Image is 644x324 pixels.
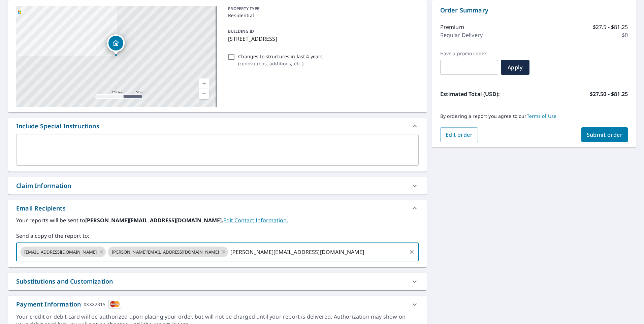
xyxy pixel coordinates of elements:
[590,90,628,98] p: $27.50 - $81.25
[622,31,628,39] p: $0
[8,200,427,216] div: Email Recipients
[16,204,66,213] div: Email Recipients
[238,60,323,67] p: ( renovations, additions, etc. )
[20,249,101,255] span: [EMAIL_ADDRESS][DOMAIN_NAME]
[440,23,464,31] p: Premium
[8,118,427,134] div: Include Special Instructions
[228,28,254,34] p: BUILDING ID
[238,53,323,60] p: Changes to structures in last 4 years
[581,127,628,142] button: Submit order
[8,273,427,290] div: Substitutions and Customization
[108,300,121,309] img: cardImage
[8,296,427,313] div: Payment InformationXXXX2315cardImage
[16,277,113,286] div: Substitutions and Customization
[16,232,419,240] label: Send a copy of the report to:
[108,249,223,255] span: [PERSON_NAME][EMAIL_ADDRESS][DOMAIN_NAME]
[85,217,223,224] b: [PERSON_NAME][EMAIL_ADDRESS][DOMAIN_NAME].
[587,131,623,138] span: Submit order
[223,217,288,224] a: EditContactInfo
[501,60,529,75] button: Apply
[440,113,628,119] p: By ordering a report you agree to our
[16,216,419,224] label: Your reports will be sent to
[506,64,524,71] span: Apply
[84,300,105,309] div: XXXX2315
[440,31,483,39] p: Regular Delivery
[440,6,628,15] p: Order Summary
[228,6,416,12] p: PROPERTY TYPE
[8,177,427,194] div: Claim Information
[108,247,228,257] div: [PERSON_NAME][EMAIL_ADDRESS][DOMAIN_NAME]
[440,127,478,142] button: Edit order
[199,78,209,89] a: Current Level 17, Zoom In
[16,181,71,190] div: Claim Information
[20,247,106,257] div: [EMAIL_ADDRESS][DOMAIN_NAME]
[446,131,473,138] span: Edit order
[228,12,416,19] p: Residential
[407,247,416,257] button: Clear
[527,113,557,119] a: Terms of Use
[16,300,121,309] div: Payment Information
[16,122,99,131] div: Include Special Instructions
[107,34,125,55] div: Dropped pin, building 1, Residential property, 10102 E 200 N Lafayette, IN 47905
[228,35,416,43] p: [STREET_ADDRESS]
[199,89,209,99] a: Current Level 17, Zoom Out
[593,23,628,31] p: $27.5 - $81.25
[440,90,534,98] p: Estimated Total (USD):
[440,51,498,57] label: Have a promo code?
